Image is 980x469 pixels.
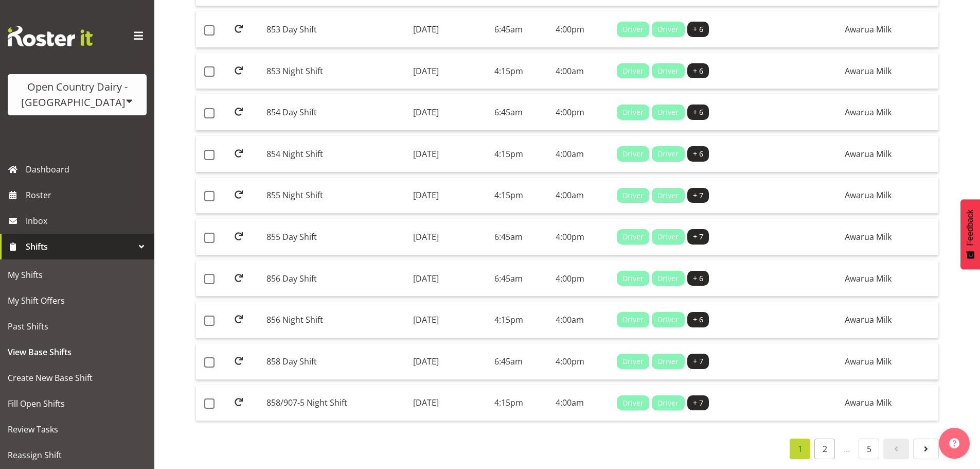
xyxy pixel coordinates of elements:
button: Feedback - Show survey [960,199,980,269]
span: Driver [622,148,644,160]
span: Driver [657,190,679,201]
span: My Shifts [8,267,147,283]
span: Awarua Milk [845,107,892,118]
span: Driver [657,231,679,242]
span: Awarua Milk [845,231,892,242]
td: 856 Day Shift [262,260,409,297]
td: 853 Night Shift [262,53,409,90]
span: + 6 [693,65,703,77]
a: 2 [814,439,835,459]
td: 856 Night Shift [262,302,409,338]
span: + 7 [693,190,703,201]
span: Roster [26,187,149,203]
td: 4:00am [551,302,613,338]
td: 4:00pm [551,260,613,297]
td: 854 Day Shift [262,94,409,131]
span: Awarua Milk [845,397,892,408]
span: Driver [657,314,679,325]
span: Awarua Milk [845,65,892,77]
span: Feedback [966,210,975,246]
td: 6:45am [490,11,551,48]
td: [DATE] [409,94,490,131]
span: Driver [657,397,679,409]
span: Awarua Milk [845,314,892,325]
td: 6:45am [490,343,551,380]
span: My Shift Offers [8,293,147,308]
span: Driver [622,24,644,35]
td: 4:00pm [551,219,613,255]
span: Driver [622,231,644,242]
td: [DATE] [409,260,490,297]
img: help-xxl-2.png [949,438,959,448]
span: + 6 [693,314,703,325]
td: [DATE] [409,385,490,421]
a: Create New Base Shift [3,365,152,391]
span: Driver [657,356,679,367]
td: 6:45am [490,219,551,255]
td: 4:00pm [551,94,613,131]
span: Shifts [26,239,134,254]
td: 4:00am [551,136,613,172]
span: Driver [622,190,644,201]
td: 4:15pm [490,385,551,421]
span: + 6 [693,24,703,35]
span: + 7 [693,356,703,367]
span: Driver [622,397,644,409]
td: 4:00am [551,385,613,421]
span: Driver [622,356,644,367]
td: 854 Night Shift [262,136,409,172]
span: Inbox [26,213,149,229]
span: + 6 [693,107,703,118]
span: Driver [622,107,644,118]
span: Awarua Milk [845,273,892,284]
span: Driver [657,107,679,118]
span: Driver [622,314,644,325]
td: 4:15pm [490,302,551,338]
a: My Shifts [3,262,152,288]
td: [DATE] [409,343,490,380]
span: + 6 [693,148,703,160]
img: Rosterit website logo [8,26,93,46]
td: 4:00pm [551,11,613,48]
a: My Shift Offers [3,288,152,314]
td: [DATE] [409,302,490,338]
span: Driver [622,273,644,284]
span: Awarua Milk [845,148,892,160]
span: Reassign Shift [8,447,147,463]
td: 6:45am [490,260,551,297]
span: Past Shifts [8,319,147,334]
td: [DATE] [409,178,490,214]
span: Driver [657,24,679,35]
a: Review Tasks [3,416,152,442]
td: [DATE] [409,53,490,90]
span: Fill Open Shifts [8,396,147,411]
td: [DATE] [409,136,490,172]
td: [DATE] [409,11,490,48]
span: Awarua Milk [845,24,892,35]
td: 858 Day Shift [262,343,409,380]
td: 855 Day Shift [262,219,409,255]
td: 4:15pm [490,178,551,214]
td: 4:00pm [551,343,613,380]
span: Driver [657,273,679,284]
td: 4:00am [551,53,613,90]
td: 853 Day Shift [262,11,409,48]
span: Dashboard [26,162,149,177]
a: View Base Shifts [3,339,152,365]
td: 4:15pm [490,136,551,172]
td: 4:15pm [490,53,551,90]
span: View Base Shifts [8,344,147,360]
td: 855 Night Shift [262,178,409,214]
a: 5 [859,439,879,459]
span: + 6 [693,273,703,284]
span: Review Tasks [8,422,147,437]
a: Past Shifts [3,314,152,339]
td: 858/907-5 Night Shift [262,385,409,421]
span: Driver [657,148,679,160]
span: Awarua Milk [845,356,892,367]
span: Driver [657,65,679,77]
span: Awarua Milk [845,189,892,201]
td: 6:45am [490,94,551,131]
span: Driver [622,65,644,77]
a: Reassign Shift [3,442,152,468]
